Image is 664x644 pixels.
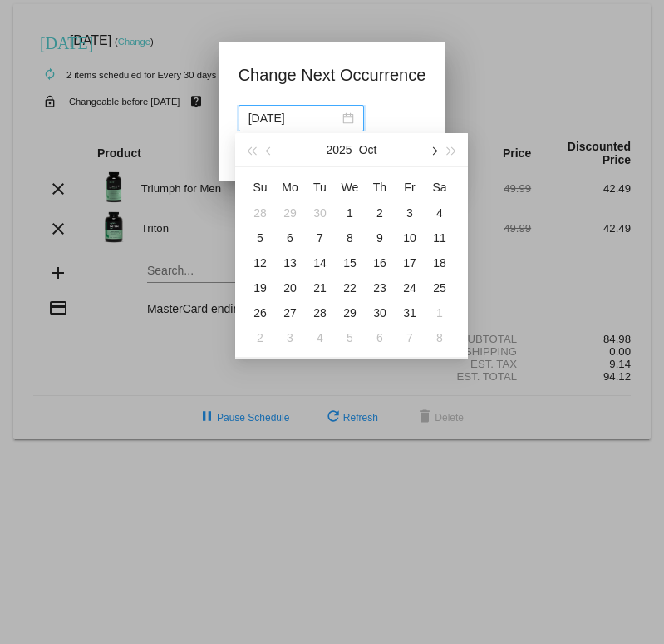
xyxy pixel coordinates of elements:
td: 10/26/2025 [245,300,275,325]
td: 10/24/2025 [395,275,425,300]
td: 10/8/2025 [335,225,365,250]
div: 31 [400,303,420,323]
input: Select date [248,109,339,127]
div: 30 [370,303,390,323]
div: 17 [400,253,420,273]
div: 19 [250,278,270,298]
th: Tue [305,174,335,201]
td: 10/15/2025 [335,250,365,275]
td: 11/6/2025 [365,325,395,350]
div: 25 [430,278,450,298]
td: 10/12/2025 [245,250,275,275]
div: 11 [430,228,450,248]
td: 10/28/2025 [305,300,335,325]
td: 10/20/2025 [275,275,305,300]
div: 29 [340,303,360,323]
td: 10/3/2025 [395,201,425,225]
td: 10/29/2025 [335,300,365,325]
td: 9/30/2025 [305,201,335,225]
div: 4 [430,203,450,223]
th: Thu [365,174,395,201]
td: 10/14/2025 [305,250,335,275]
td: 10/11/2025 [425,225,455,250]
div: 4 [310,328,330,348]
div: 28 [250,203,270,223]
button: 2025 [327,133,352,166]
td: 11/3/2025 [275,325,305,350]
div: 15 [340,253,360,273]
td: 10/18/2025 [425,250,455,275]
th: Mon [275,174,305,201]
div: 26 [250,303,270,323]
div: 1 [340,203,360,223]
div: 8 [340,228,360,248]
div: 3 [280,328,300,348]
button: Previous month (PageUp) [260,133,278,166]
div: 9 [370,228,390,248]
td: 11/8/2025 [425,325,455,350]
div: 18 [430,253,450,273]
th: Wed [335,174,365,201]
div: 13 [280,253,300,273]
div: 1 [430,303,450,323]
td: 10/30/2025 [365,300,395,325]
th: Fri [395,174,425,201]
div: 6 [280,228,300,248]
td: 10/17/2025 [395,250,425,275]
h1: Change Next Occurrence [239,62,426,88]
div: 6 [370,328,390,348]
td: 11/7/2025 [395,325,425,350]
td: 10/22/2025 [335,275,365,300]
div: 16 [370,253,390,273]
td: 10/23/2025 [365,275,395,300]
td: 11/5/2025 [335,325,365,350]
td: 9/29/2025 [275,201,305,225]
td: 10/2/2025 [365,201,395,225]
td: 10/16/2025 [365,250,395,275]
td: 11/2/2025 [245,325,275,350]
td: 10/13/2025 [275,250,305,275]
button: Next month (PageDown) [424,133,442,166]
div: 24 [400,278,420,298]
div: 10 [400,228,420,248]
div: 29 [280,203,300,223]
div: 27 [280,303,300,323]
td: 10/27/2025 [275,300,305,325]
div: 3 [400,203,420,223]
div: 20 [280,278,300,298]
div: 2 [250,328,270,348]
div: 7 [400,328,420,348]
td: 10/4/2025 [425,201,455,225]
button: Last year (Control + left) [242,133,260,166]
div: 28 [310,303,330,323]
td: 10/6/2025 [275,225,305,250]
td: 10/31/2025 [395,300,425,325]
div: 21 [310,278,330,298]
div: 2 [370,203,390,223]
div: 7 [310,228,330,248]
div: 8 [430,328,450,348]
td: 10/10/2025 [395,225,425,250]
div: 23 [370,278,390,298]
button: Next year (Control + right) [443,133,461,166]
td: 10/25/2025 [425,275,455,300]
button: Oct [359,133,377,166]
td: 10/5/2025 [245,225,275,250]
div: 12 [250,253,270,273]
div: 22 [340,278,360,298]
th: Sun [245,174,275,201]
div: 5 [340,328,360,348]
td: 10/21/2025 [305,275,335,300]
td: 10/1/2025 [335,201,365,225]
th: Sat [425,174,455,201]
div: 5 [250,228,270,248]
td: 11/4/2025 [305,325,335,350]
div: 14 [310,253,330,273]
td: 10/9/2025 [365,225,395,250]
td: 11/1/2025 [425,300,455,325]
td: 10/19/2025 [245,275,275,300]
div: 30 [310,203,330,223]
td: 9/28/2025 [245,201,275,225]
td: 10/7/2025 [305,225,335,250]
